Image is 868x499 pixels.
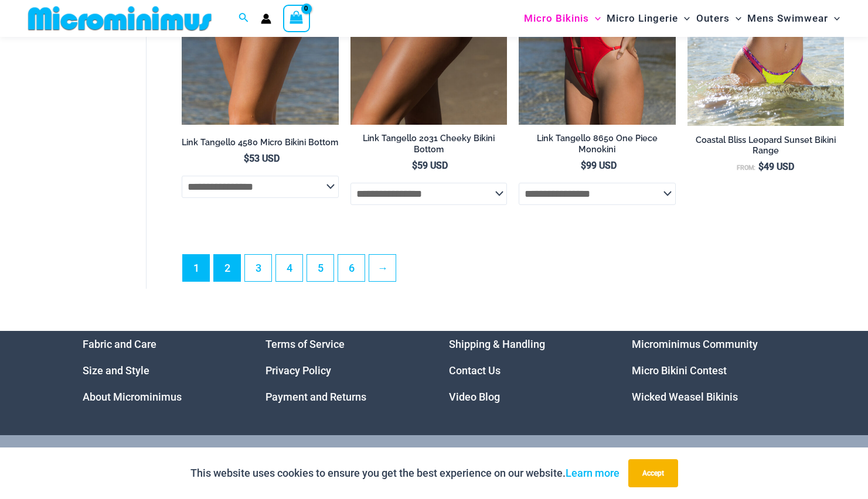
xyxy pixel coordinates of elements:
h2: Link Tangello 4580 Micro Bikini Bottom [182,137,338,148]
h2: Coastal Bliss Leopard Sunset Bikini Range [687,135,844,156]
a: Page 2 [214,255,240,281]
a: Account icon link [261,13,271,24]
a: Wicked Weasel Bikinis [632,391,738,403]
h2: Link Tangello 8650 One Piece Monokini [519,133,675,155]
bdi: 49 USD [758,161,794,172]
a: Coastal Bliss Leopard Sunset Bikini Range [687,135,844,161]
a: → [369,255,396,281]
span: $ [581,160,586,171]
h2: Link Tangello 2031 Cheeky Bikini Bottom [350,133,507,155]
aside: Footer Widget 4 [632,331,786,410]
span: Page 1 [183,255,209,281]
aside: Footer Widget 1 [83,331,237,410]
a: Link Tangello 4580 Micro Bikini Bottom [182,137,338,152]
a: Contact Us [449,364,501,377]
a: Micro BikinisMenu ToggleMenu Toggle [521,4,604,33]
span: Outers [696,4,730,33]
aside: Footer Widget 2 [265,331,420,410]
span: $ [244,153,249,164]
nav: Menu [265,331,420,410]
nav: Menu [449,331,603,410]
span: Menu Toggle [678,4,690,33]
nav: Product Pagination [182,254,844,288]
bdi: 99 USD [581,160,617,171]
a: Link Tangello 2031 Cheeky Bikini Bottom [350,133,507,159]
a: Page 5 [307,255,333,281]
span: Menu Toggle [828,4,840,33]
p: This website uses cookies to ensure you get the best experience on our website. [190,464,619,482]
a: Payment and Returns [265,391,366,403]
span: $ [412,160,417,171]
span: Micro Lingerie [607,4,678,33]
a: Size and Style [83,364,149,377]
span: From: [737,164,755,172]
a: Search icon link [239,11,249,26]
a: Microminimus Community [632,338,758,350]
a: Mens SwimwearMenu ToggleMenu Toggle [744,4,843,33]
span: Menu Toggle [730,4,741,33]
a: Link Tangello 8650 One Piece Monokini [519,133,675,159]
span: Mens Swimwear [747,4,828,33]
img: MM SHOP LOGO FLAT [23,5,216,32]
bdi: 59 USD [412,160,448,171]
nav: Menu [632,331,786,410]
a: Page 3 [245,255,271,281]
a: Shipping & Handling [449,338,545,350]
button: Accept [628,459,678,487]
a: OutersMenu ToggleMenu Toggle [693,4,744,33]
span: Menu Toggle [589,4,601,33]
a: About Microminimus [83,391,182,403]
a: Learn more [566,467,619,479]
nav: Menu [83,331,237,410]
a: Privacy Policy [265,364,331,377]
a: Micro Bikini Contest [632,364,727,377]
aside: Footer Widget 3 [449,331,603,410]
a: Page 4 [276,255,302,281]
span: Micro Bikinis [524,4,589,33]
a: Page 6 [338,255,365,281]
a: Terms of Service [265,338,345,350]
a: Video Blog [449,391,500,403]
bdi: 53 USD [244,153,280,164]
nav: Site Navigation [519,2,845,35]
span: $ [758,161,764,172]
a: Fabric and Care [83,338,156,350]
a: Micro LingerieMenu ToggleMenu Toggle [604,4,693,33]
a: View Shopping Cart, empty [283,5,310,32]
